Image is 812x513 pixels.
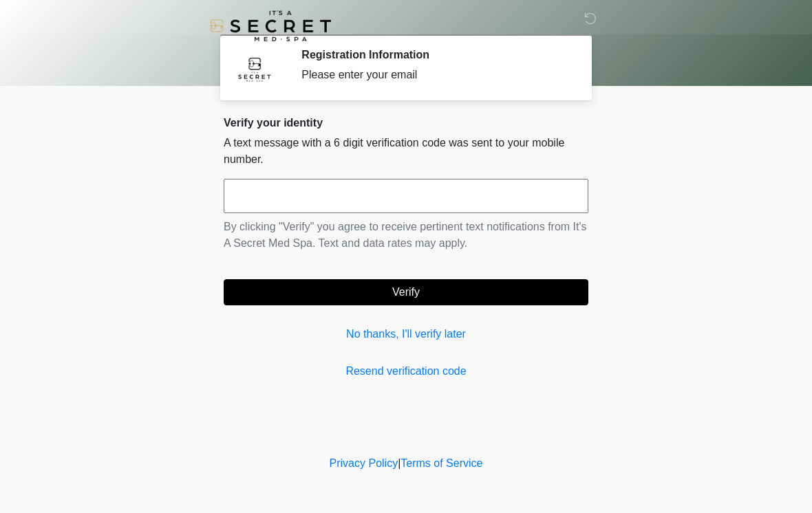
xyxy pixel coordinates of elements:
a: Terms of Service [400,457,482,469]
a: No thanks, I'll verify later [224,326,588,342]
img: Agent Avatar [234,48,275,89]
a: Resend verification code [224,363,588,380]
a: | [398,457,400,469]
button: Verify [224,279,588,305]
h2: Verify your identity [224,116,588,129]
a: Privacy Policy [330,457,398,469]
div: Please enter your email [301,67,568,83]
img: It's A Secret Med Spa Logo [210,10,331,41]
p: A text message with a 6 digit verification code was sent to your mobile number. [224,135,588,168]
p: By clicking "Verify" you agree to receive pertinent text notifications from It's A Secret Med Spa... [224,219,588,252]
h2: Registration Information [301,48,568,61]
